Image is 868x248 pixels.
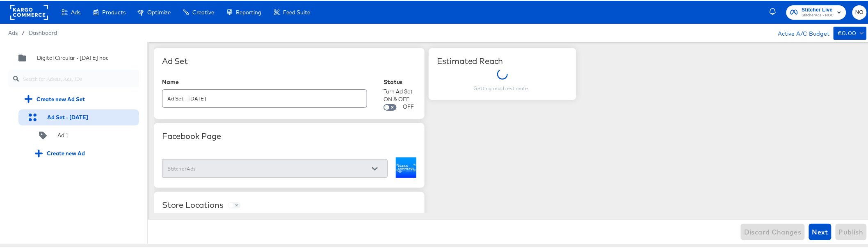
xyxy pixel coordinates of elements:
[786,5,846,19] button: Stitcher LiveStitcherAds - NOC
[802,5,834,14] span: Stitcher Live
[23,66,139,83] input: Search for Adsets, Ads, IDs
[403,102,414,110] div: OFF
[384,78,416,84] div: Status
[192,8,214,15] span: Creative
[29,145,139,161] div: Create new Ad
[834,26,867,39] button: €0.00
[166,163,371,173] input: Select a Fanpage
[25,94,85,102] div: Create new Ad Set
[71,8,80,15] span: Ads
[812,225,828,237] span: Next
[802,11,834,18] span: StitcherAds - NOC
[8,29,18,35] span: Ads
[102,8,126,15] span: Products
[162,130,416,140] div: Facebook Page
[162,78,367,84] div: Name
[384,87,416,102] div: Turn Ad Set ON & OFF
[162,55,416,65] div: Ad Set
[283,8,310,15] span: Feed Suite
[8,109,139,125] div: Ad Set - [DATE]
[809,223,831,239] button: Next
[37,53,109,61] div: Digital Circular - [DATE] noc
[162,199,224,209] div: Store Locations
[852,5,867,19] button: NO
[18,90,139,106] div: Create new Ad Set
[769,26,829,38] div: Active A/C Budget
[437,55,568,65] div: Estimated Reach
[47,113,88,121] div: Ad Set - [DATE]
[29,29,57,35] a: Dashboard
[18,29,29,35] span: /
[473,84,532,91] div: Getting reach estimate...
[838,27,857,38] div: €0.00
[396,157,416,177] img: StitcherAds
[8,127,139,143] div: Ad 1
[856,7,863,16] span: NO
[236,8,261,15] span: Reporting
[35,149,85,157] div: Create new Ad
[57,131,68,139] div: Ad 1
[147,8,171,15] span: Optimize
[8,49,139,65] div: Digital Circular - [DATE] noc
